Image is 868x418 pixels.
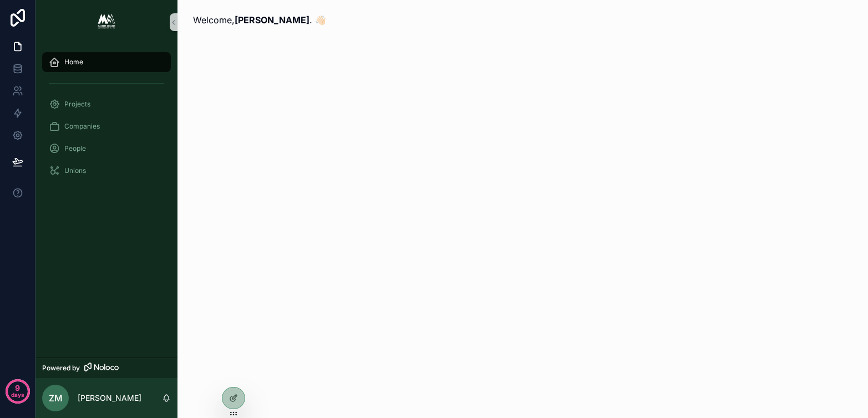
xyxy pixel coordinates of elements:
a: People [42,139,171,159]
div: scrollable content [35,44,177,195]
span: ZM [49,391,63,405]
span: Unions [64,166,86,175]
a: Home [42,52,171,72]
span: Projects [64,100,90,109]
span: Welcome, . 👋🏻 [193,13,326,27]
strong: [PERSON_NAME] [235,14,309,26]
span: Powered by [42,364,80,373]
p: 9 [15,383,20,394]
a: Projects [42,94,171,114]
img: App logo [98,13,115,31]
p: [PERSON_NAME] [78,392,141,404]
p: days [11,387,24,402]
a: Powered by [35,358,177,378]
a: Unions [42,161,171,181]
span: Home [64,58,83,67]
span: Companies [64,122,100,131]
a: Companies [42,116,171,136]
span: People [64,144,86,153]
